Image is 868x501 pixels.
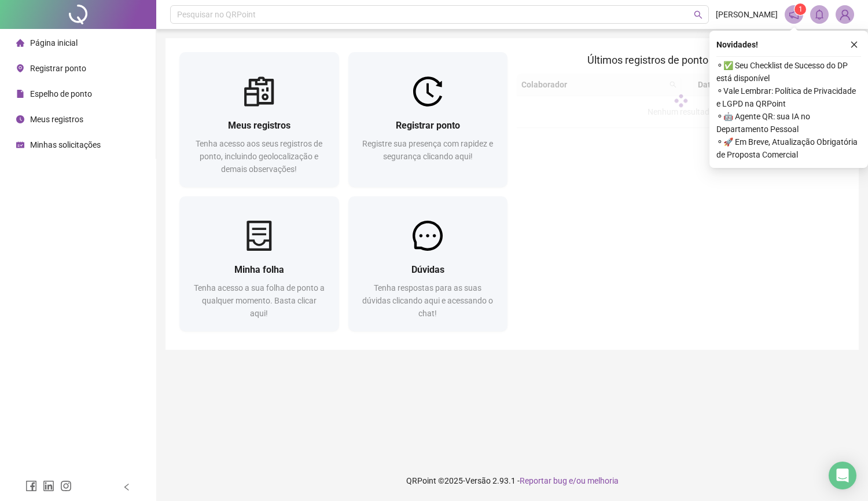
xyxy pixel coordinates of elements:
span: ⚬ ✅ Seu Checklist de Sucesso do DP está disponível [716,59,861,85]
div: Open Intercom Messenger [829,462,856,489]
span: facebook [25,480,37,492]
span: bell [814,9,825,20]
span: ⚬ 🤖 Agente QR: sua IA no Departamento Pessoal [716,110,861,136]
span: Últimos registros de ponto sincronizados [587,54,774,66]
span: Novidades ! [716,38,758,51]
span: left [123,483,131,491]
a: Registrar pontoRegistre sua presença com rapidez e segurança clicando aqui! [348,52,508,187]
span: Tenha respostas para as suas dúvidas clicando aqui e acessando o chat! [362,283,493,318]
span: Meus registros [30,115,83,124]
span: Reportar bug e/ou melhoria [520,476,619,485]
span: schedule [16,141,24,149]
span: Página inicial [30,38,78,47]
span: Versão [465,476,491,485]
span: Registrar ponto [396,120,460,131]
span: file [16,90,24,98]
span: ⚬ 🚀 Em Breve, Atualização Obrigatória de Proposta Comercial [716,136,861,161]
span: notification [789,9,799,20]
a: Meus registrosTenha acesso aos seus registros de ponto, incluindo geolocalização e demais observa... [179,52,339,187]
footer: QRPoint © 2025 - 2.93.1 - [156,460,868,501]
span: clock-circle [16,115,24,123]
span: instagram [60,480,72,492]
span: Dúvidas [411,264,444,275]
span: linkedin [43,480,54,492]
sup: 1 [795,3,806,15]
span: Registrar ponto [30,64,86,73]
span: Espelho de ponto [30,89,92,98]
span: ⚬ Vale Lembrar: Política de Privacidade e LGPD na QRPoint [716,85,861,110]
span: Tenha acesso a sua folha de ponto a qualquer momento. Basta clicar aqui! [194,283,325,318]
span: 1 [799,5,803,13]
a: Minha folhaTenha acesso a sua folha de ponto a qualquer momento. Basta clicar aqui! [179,196,339,331]
span: search [694,10,703,19]
span: [PERSON_NAME] [716,8,778,21]
span: Meus registros [228,120,290,131]
span: Tenha acesso aos seus registros de ponto, incluindo geolocalização e demais observações! [196,139,322,174]
span: Minha folha [234,264,284,275]
img: 86257 [836,6,854,23]
span: Minhas solicitações [30,140,101,149]
span: close [850,41,858,49]
span: Registre sua presença com rapidez e segurança clicando aqui! [362,139,493,161]
span: environment [16,64,24,72]
span: home [16,39,24,47]
a: DúvidasTenha respostas para as suas dúvidas clicando aqui e acessando o chat! [348,196,508,331]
